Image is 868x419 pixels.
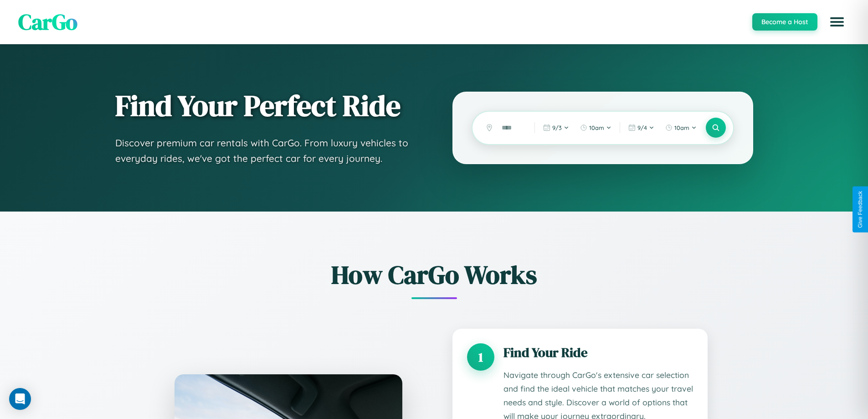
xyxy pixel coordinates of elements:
button: 9/3 [539,120,574,135]
span: 9 / 4 [637,124,647,131]
h2: How CarGo Works [161,257,708,292]
div: Open Intercom Messenger [9,388,31,410]
span: 10am [589,124,604,131]
button: 10am [575,120,616,135]
span: CarGo [18,7,77,37]
span: 10am [674,124,689,131]
h3: Find Your Ride [503,343,693,362]
span: 9 / 3 [552,124,562,131]
div: 1 [467,343,494,371]
h1: Find Your Perfect Ride [115,90,416,122]
button: 9/4 [624,120,659,135]
button: 10am [661,120,701,135]
button: Become a Host [752,13,817,31]
p: Discover premium car rentals with CarGo. From luxury vehicles to everyday rides, we've got the pe... [115,135,416,166]
button: Open menu [824,9,850,35]
div: Give Feedback [857,191,863,228]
